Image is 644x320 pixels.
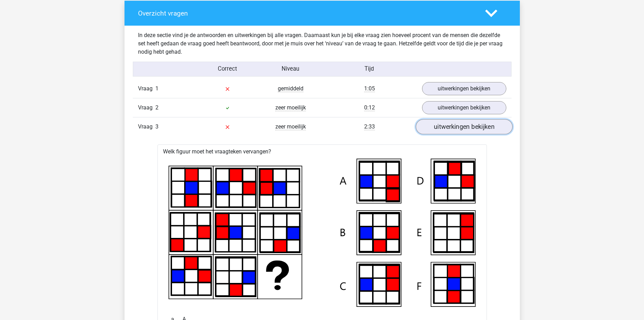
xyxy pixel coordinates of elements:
[138,104,155,112] span: Vraag
[422,101,506,114] a: uitwerkingen bekijken
[415,119,512,134] a: uitwerkingen bekijken
[322,65,417,73] div: Tijd
[364,85,375,92] span: 1:05
[138,123,155,131] span: Vraag
[155,123,158,130] span: 3
[133,31,512,56] div: In deze sectie vind je de antwoorden en uitwerkingen bij alle vragen. Daarnaast kun je bij elke v...
[422,82,506,95] a: uitwerkingen bekijken
[138,9,475,17] h4: Overzicht vragen
[278,85,303,92] span: gemiddeld
[196,65,259,73] div: Correct
[275,104,306,111] span: zeer moeilijk
[275,123,306,130] span: zeer moeilijk
[364,104,375,111] span: 0:12
[259,65,322,73] div: Niveau
[138,85,155,93] span: Vraag
[155,85,158,92] span: 1
[155,104,158,111] span: 2
[364,123,375,130] span: 2:33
